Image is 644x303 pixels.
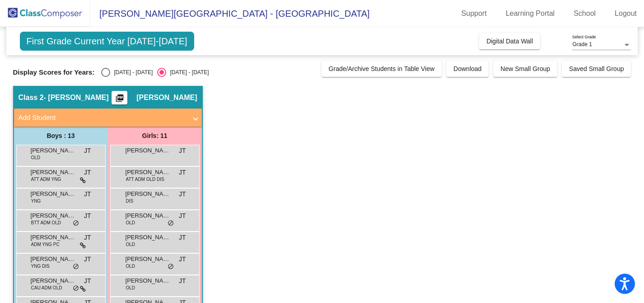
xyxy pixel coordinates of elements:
[84,146,91,156] span: JT
[31,168,76,177] span: [PERSON_NAME]
[126,189,171,199] span: [PERSON_NAME]
[84,276,91,286] span: JT
[454,6,494,21] a: Support
[126,233,171,242] span: [PERSON_NAME] ([PERSON_NAME]) [PERSON_NAME]
[453,65,481,72] span: Download
[569,65,624,72] span: Saved Small Group
[84,233,91,242] span: JT
[607,6,644,21] a: Logout
[179,189,186,199] span: JT
[500,65,550,72] span: New Small Group
[126,276,171,285] span: [PERSON_NAME]
[84,255,91,264] span: JT
[479,33,540,49] button: Digital Data Wall
[108,127,202,145] div: Girls: 11
[84,189,91,199] span: JT
[136,93,197,102] span: [PERSON_NAME]
[31,189,76,199] span: [PERSON_NAME]
[126,176,164,183] span: ATT ADM OLD DIS
[31,241,60,248] span: ADM YNG PC
[20,32,194,51] span: First Grade Current Year [DATE]-[DATE]
[84,168,91,177] span: JT
[31,176,61,183] span: ATT ADM YNG
[126,146,171,155] span: [PERSON_NAME]
[31,211,76,220] span: [PERSON_NAME]
[126,198,134,204] span: DIS
[31,255,76,264] span: [PERSON_NAME]
[84,211,91,221] span: JT
[19,113,187,123] mat-panel-title: Add Student
[499,6,562,21] a: Learning Portal
[566,6,603,21] a: School
[73,285,79,292] span: do_not_disturb_alt
[31,146,76,155] span: [PERSON_NAME]
[168,263,174,270] span: do_not_disturb_alt
[179,255,186,264] span: JT
[179,211,186,221] span: JT
[179,276,186,286] span: JT
[322,61,442,77] button: Grade/Archive Students in Table View
[114,94,125,106] mat-icon: picture_as_pdf
[562,61,631,77] button: Saved Small Group
[572,41,592,47] span: Grade 1
[31,154,41,161] span: OLD
[446,61,489,77] button: Download
[126,219,135,226] span: OLD
[112,91,127,104] button: Print Students Details
[126,241,135,248] span: OLD
[179,233,186,242] span: JT
[14,127,108,145] div: Boys : 13
[31,233,76,242] span: [PERSON_NAME] [PERSON_NAME]
[44,93,109,102] span: - [PERSON_NAME]
[90,6,370,21] span: [PERSON_NAME][GEOGRAPHIC_DATA] - [GEOGRAPHIC_DATA]
[126,255,171,264] span: [PERSON_NAME]
[73,220,79,227] span: do_not_disturb_alt
[168,220,174,227] span: do_not_disturb_alt
[31,284,62,291] span: CAU ADM OLD
[31,219,61,226] span: BTT ADM OLD
[179,146,186,156] span: JT
[179,168,186,177] span: JT
[493,61,557,77] button: New Small Group
[73,263,79,270] span: do_not_disturb_alt
[13,68,95,76] span: Display Scores for Years:
[126,168,171,177] span: [PERSON_NAME] (or [PERSON_NAME]) [PERSON_NAME]
[110,68,153,76] div: [DATE] - [DATE]
[14,109,202,127] mat-expansion-panel-header: Add Student
[166,68,209,76] div: [DATE] - [DATE]
[126,284,135,291] span: OLD
[329,65,435,72] span: Grade/Archive Students in Table View
[31,263,50,270] span: YNG DIS
[19,93,44,102] span: Class 2
[486,38,533,45] span: Digital Data Wall
[31,198,41,204] span: YNG
[126,263,135,270] span: OLD
[31,276,76,285] span: [PERSON_NAME]
[101,68,209,77] mat-radio-group: Select an option
[126,211,171,220] span: [PERSON_NAME]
